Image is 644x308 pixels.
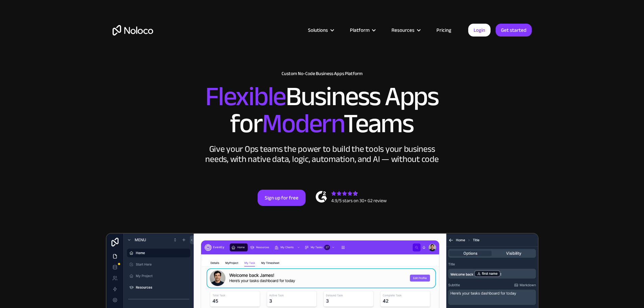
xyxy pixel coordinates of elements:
[262,98,343,149] span: Modern
[496,24,532,37] a: Get started
[113,25,153,35] a: home
[383,26,428,34] div: Resources
[113,71,532,76] h1: Custom No-Code Business Apps Platform
[391,26,414,34] div: Resources
[341,26,383,34] div: Platform
[468,24,491,37] a: Login
[258,190,306,206] a: Sign up for free
[204,144,440,164] div: Give your Ops teams the power to build the tools your business needs, with native data, logic, au...
[300,26,341,34] div: Solutions
[350,26,369,34] div: Platform
[205,71,286,122] span: Flexible
[428,26,460,34] a: Pricing
[113,83,532,137] h2: Business Apps for Teams
[308,26,328,34] div: Solutions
